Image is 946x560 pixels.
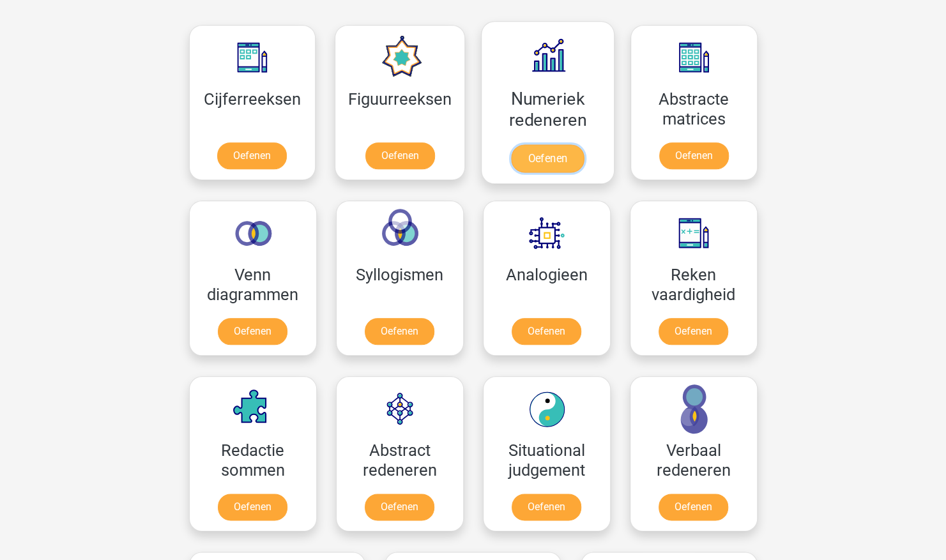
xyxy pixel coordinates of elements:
[511,144,584,172] a: Oefenen
[512,494,581,520] a: Oefenen
[659,494,728,520] a: Oefenen
[512,318,581,345] a: Oefenen
[659,142,729,169] a: Oefenen
[218,318,287,345] a: Oefenen
[659,318,728,345] a: Oefenen
[365,142,435,169] a: Oefenen
[365,494,434,520] a: Oefenen
[217,142,287,169] a: Oefenen
[365,318,434,345] a: Oefenen
[218,494,287,520] a: Oefenen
